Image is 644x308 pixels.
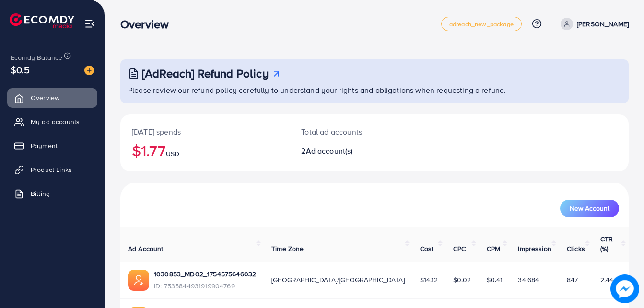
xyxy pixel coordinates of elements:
span: 2.44 [600,275,614,285]
span: Time Zone [271,244,304,253]
p: [PERSON_NAME] [577,18,629,30]
span: ID: 7535844931919904769 [154,281,256,291]
h2: $1.77 [132,141,278,160]
button: New Account [560,200,619,217]
span: Clicks [567,244,585,253]
a: adreach_new_package [441,17,522,31]
h2: 2 [301,147,405,156]
a: Overview [7,88,97,107]
a: Product Links [7,160,97,179]
span: $14.12 [420,275,438,285]
span: CTR (%) [600,234,613,253]
span: Ad Account [128,244,164,253]
span: Billing [31,189,50,198]
img: ic-ads-acc.e4c84228.svg [128,270,149,291]
span: 847 [567,275,578,285]
span: $0.02 [453,275,471,285]
span: USD [166,149,179,159]
span: $0.5 [11,63,30,77]
img: menu [84,18,95,29]
span: [GEOGRAPHIC_DATA]/[GEOGRAPHIC_DATA] [271,275,405,285]
span: Impression [518,244,551,253]
h3: [AdReach] Refund Policy [142,67,269,80]
span: $0.41 [487,275,503,285]
a: [PERSON_NAME] [557,18,629,30]
span: CPC [453,244,466,253]
span: 34,684 [518,275,539,285]
span: Overview [31,93,59,103]
span: My ad accounts [31,117,80,126]
span: adreach_new_package [449,21,514,27]
span: CPM [487,244,500,253]
p: Total ad accounts [301,126,405,137]
a: Billing [7,184,97,203]
img: logo [10,13,74,28]
a: 1030853_MD02_1754575646032 [154,269,256,279]
span: Product Links [31,165,72,174]
span: Ad account(s) [306,146,353,156]
a: Payment [7,136,97,155]
span: Ecomdy Balance [11,53,62,62]
h3: Overview [120,17,176,31]
span: Payment [31,141,58,150]
span: New Account [570,205,609,212]
img: image [84,66,94,75]
span: Cost [420,244,434,253]
a: My ad accounts [7,112,97,131]
p: Please review our refund policy carefully to understand your rights and obligations when requesti... [128,84,623,96]
p: [DATE] spends [132,126,278,137]
img: image [611,275,639,303]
